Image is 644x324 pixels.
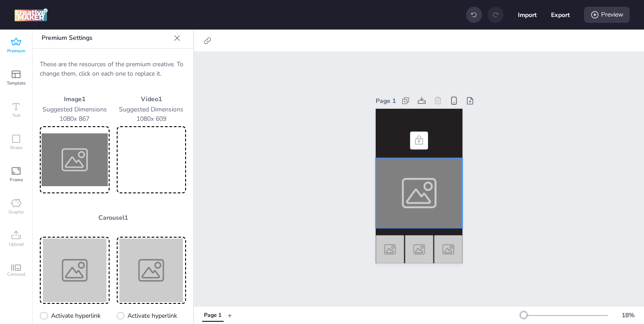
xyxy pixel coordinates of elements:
[10,144,22,151] span: Shape
[198,307,228,323] div: Tabs
[12,112,21,119] span: Text
[10,176,23,183] span: Frame
[117,114,186,124] p: 1080 x 609
[376,96,396,106] div: Page 1
[42,27,170,49] p: Premium Settings
[14,8,48,21] img: logo Creative Maker
[8,209,24,216] span: Graphic
[40,114,110,124] p: 1080 x 867
[40,105,110,114] p: Suggested Dimensions
[40,60,186,78] p: These are the resources of the premium creative. To change them, click on each one to replace it.
[7,271,25,278] span: Carousel
[518,5,537,24] button: Import
[204,311,221,320] div: Page 1
[9,241,24,248] span: Upload
[119,239,185,302] img: Preview
[117,94,186,104] p: Video 1
[551,5,570,24] button: Export
[617,311,639,320] div: 18 %
[228,307,232,323] button: +
[584,7,630,23] div: Preview
[51,311,101,320] span: Activate hyperlink
[127,311,177,320] span: Activate hyperlink
[42,128,108,192] img: Preview
[42,239,108,302] img: Preview
[7,80,25,87] span: Template
[40,94,110,104] p: Image 1
[40,213,186,222] p: Carousel 1
[117,105,186,114] p: Suggested Dimensions
[7,47,25,55] span: Premium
